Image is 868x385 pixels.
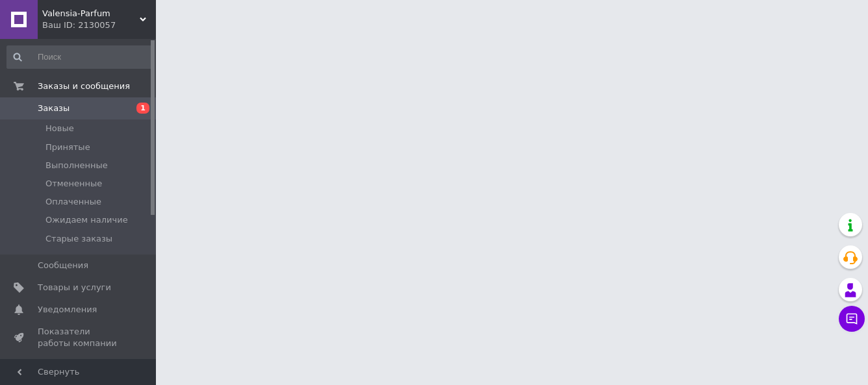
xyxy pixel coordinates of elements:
span: Новые [45,123,74,134]
span: Заказы и сообщения [38,81,130,92]
span: 1 [136,103,149,114]
span: Отмененные [45,178,102,190]
span: Valensia-Parfum [42,8,140,19]
span: Оплаченные [45,196,101,208]
span: Заказы [38,103,70,114]
span: Показатели работы компании [38,326,120,349]
span: Принятые [45,142,90,153]
span: Товары и услуги [38,282,111,293]
span: Ожидаем наличие [45,214,128,226]
span: Сообщения [38,260,88,271]
span: Уведомления [38,304,97,316]
input: Поиск [6,45,153,69]
div: Ваш ID: 2130057 [42,19,156,31]
span: Старые заказы [45,233,112,245]
button: Чат с покупателем [839,306,865,332]
span: Выполненные [45,160,108,171]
